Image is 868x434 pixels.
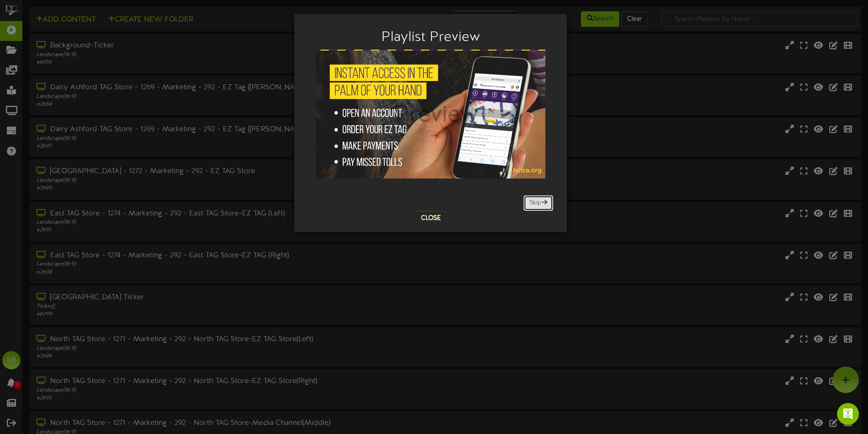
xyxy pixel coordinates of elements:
div: Open Intercom Messenger [837,403,859,425]
button: Skip [524,195,553,211]
button: Close [416,211,446,225]
div: Preview [395,54,478,200]
h2: Playlist Preview [308,30,553,45]
img: 1613437568-6008267-3178.jpg [301,50,560,179]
